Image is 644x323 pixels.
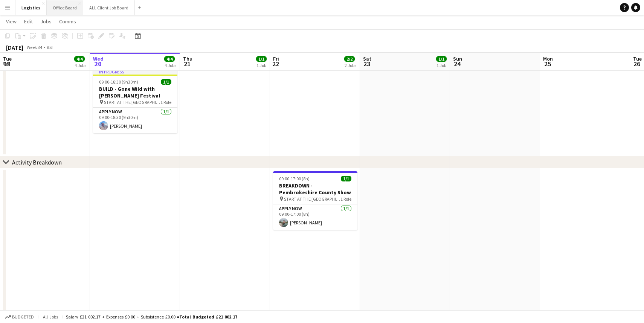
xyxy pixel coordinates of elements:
[632,59,642,68] span: 26
[164,56,175,62] span: 4/4
[284,196,340,202] span: START AT THE [GEOGRAPHIC_DATA]
[93,55,104,62] span: Wed
[452,59,462,68] span: 24
[273,171,357,230] app-job-card: 09:00-17:00 (8h)1/1BREAKDOWN - Pembrokeshire County Show START AT THE [GEOGRAPHIC_DATA]1 RoleAPPL...
[436,62,446,68] div: 1 Job
[25,44,44,50] span: Week 34
[542,59,553,68] span: 25
[6,18,17,25] span: View
[362,59,371,68] span: 23
[37,17,55,26] a: Jobs
[256,56,267,62] span: 1/1
[2,59,12,68] span: 19
[272,59,279,68] span: 22
[92,59,104,68] span: 20
[344,56,355,62] span: 2/2
[41,314,60,320] span: All jobs
[179,314,237,320] span: Total Budgeted £21 002.17
[83,0,135,15] button: ALL Client Job Board
[345,62,356,68] div: 2 Jobs
[56,17,79,26] a: Comms
[24,18,33,25] span: Edit
[273,204,357,230] app-card-role: APPLY NOW1/109:00-17:00 (8h)[PERSON_NAME]
[104,99,160,105] span: START AT THE [GEOGRAPHIC_DATA]
[47,44,54,50] div: BST
[279,176,310,181] span: 09:00-17:00 (8h)
[256,62,266,68] div: 1 Job
[12,314,34,320] span: Budgeted
[363,55,371,62] span: Sat
[183,55,192,62] span: Thu
[6,44,23,51] div: [DATE]
[273,182,357,196] h3: BREAKDOWN - Pembrokeshire County Show
[436,56,447,62] span: 1/1
[93,69,177,75] div: In progress
[74,56,85,62] span: 4/4
[273,55,279,62] span: Fri
[21,17,36,26] a: Edit
[12,158,62,166] div: Activity Breakdown
[59,18,76,25] span: Comms
[15,0,47,15] button: Logistics
[93,85,177,99] h3: BUILD - Gone Wild with [PERSON_NAME] Festival
[3,17,20,26] a: View
[99,79,138,85] span: 09:00-18:30 (9h30m)
[93,69,177,133] app-job-card: In progress09:00-18:30 (9h30m)1/1BUILD - Gone Wild with [PERSON_NAME] Festival START AT THE [GEOG...
[93,108,177,133] app-card-role: APPLY NOW1/109:00-18:30 (9h30m)[PERSON_NAME]
[453,55,462,62] span: Sun
[182,59,192,68] span: 21
[340,196,351,202] span: 1 Role
[40,18,52,25] span: Jobs
[3,55,12,62] span: Tue
[161,79,171,85] span: 1/1
[543,55,553,62] span: Mon
[75,62,86,68] div: 4 Jobs
[341,176,351,181] span: 1/1
[66,314,237,320] div: Salary £21 002.17 + Expenses £0.00 + Subsistence £0.00 =
[160,99,171,105] span: 1 Role
[633,55,642,62] span: Tue
[165,62,176,68] div: 4 Jobs
[47,0,83,15] button: Office Board
[4,313,35,321] button: Budgeted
